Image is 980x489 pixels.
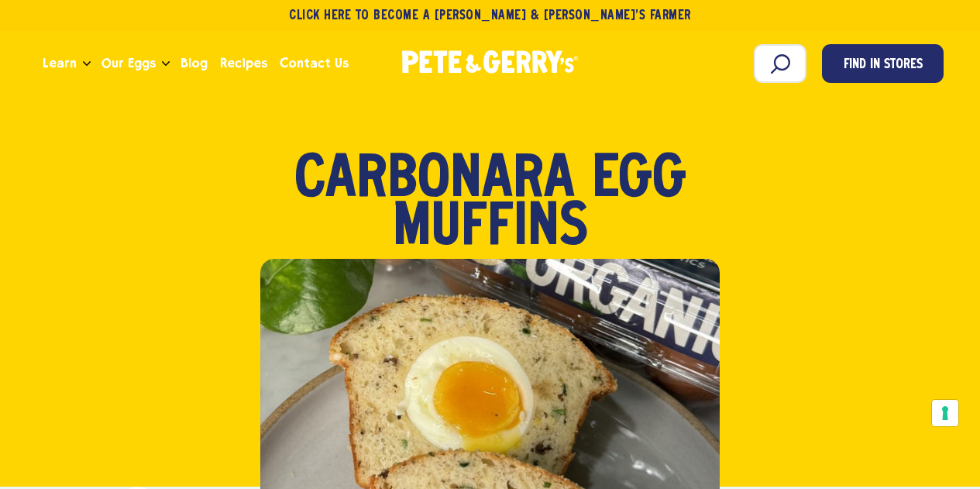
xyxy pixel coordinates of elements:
button: Open the dropdown menu for Our Eggs [162,61,170,67]
span: Recipes [220,53,267,73]
span: Muffins [393,205,588,253]
button: Your consent preferences for tracking technologies [932,400,958,426]
span: Blog [181,53,208,73]
input: Search [754,44,806,83]
span: Contact Us [280,53,349,73]
button: Open the dropdown menu for Learn [83,61,91,67]
span: Find in Stores [844,55,923,76]
span: Our Eggs [101,53,156,73]
a: Recipes [214,43,273,84]
a: Our Eggs [95,43,162,84]
a: Blog [174,43,214,84]
a: Find in Stores [822,44,944,83]
a: Learn [36,43,83,84]
span: Carbonara [294,157,575,205]
span: Learn [43,53,77,73]
a: Contact Us [273,43,355,84]
span: Egg [592,157,686,205]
